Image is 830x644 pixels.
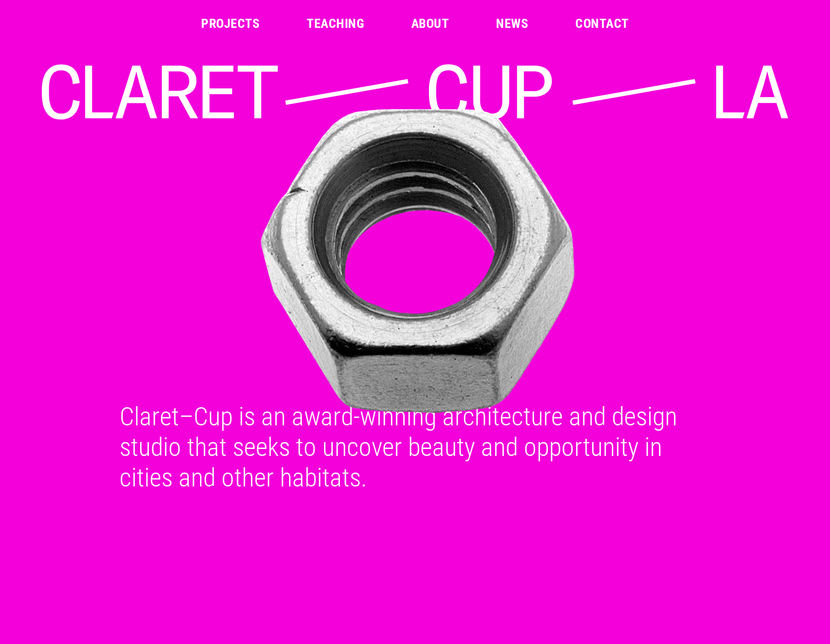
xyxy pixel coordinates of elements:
[411,17,449,30] a: About
[107,401,723,493] div: Claret–Cup is an award-winning architecture and design studio that seeks to uncover beauty and op...
[201,17,628,30] nav: Main Menu
[201,17,260,30] a: Projects
[575,17,628,30] a: Contact
[40,100,795,422] img: Metal Nut
[496,17,528,30] a: News
[307,17,364,30] a: Teaching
